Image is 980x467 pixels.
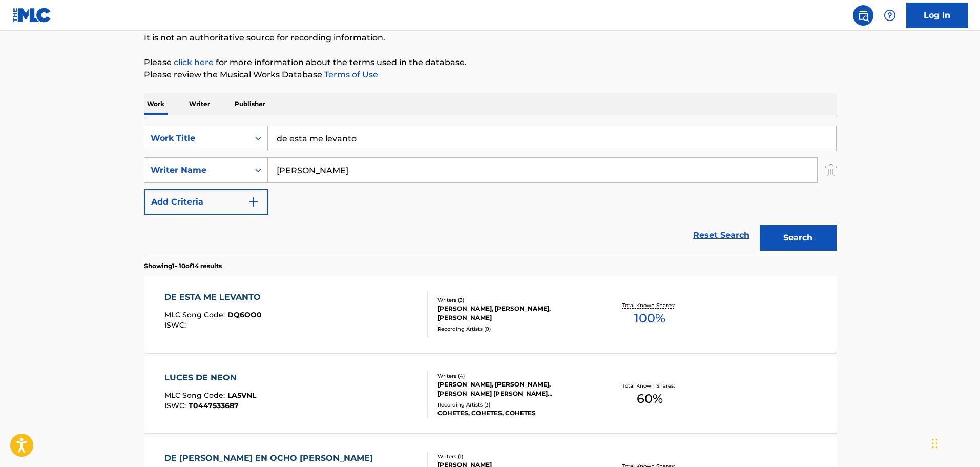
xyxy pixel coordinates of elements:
p: Total Known Shares: [622,382,677,390]
div: Writer Name [151,164,243,176]
div: Help [880,5,900,26]
p: Please for more information about the terms used in the database. [144,56,837,69]
a: Reset Search [688,224,755,247]
span: T0447533687 [189,401,239,410]
a: Terms of Use [322,70,378,79]
p: Publisher [232,93,268,115]
p: Total Known Shares: [622,301,677,309]
div: DE ESTA ME LEVANTO [164,291,266,303]
span: ISWC : [164,320,189,330]
button: Add Criteria [144,189,268,215]
p: Work [144,93,168,115]
div: Recording Artists ( 3 ) [437,401,592,409]
iframe: Chat Widget [929,418,980,467]
span: DQ6OO0 [227,310,262,319]
a: click here [174,57,214,67]
span: 100 % [634,309,665,328]
a: LUCES DE NEONMLC Song Code:LA5VNLISWC:T0447533687Writers (4)[PERSON_NAME], [PERSON_NAME], [PERSON... [144,356,837,433]
p: Showing 1 - 10 of 14 results [144,261,222,271]
img: MLC Logo [12,8,52,23]
form: Search Form [144,126,837,256]
span: ISWC : [164,401,189,410]
div: [PERSON_NAME], [PERSON_NAME], [PERSON_NAME] [PERSON_NAME] [PERSON_NAME] [437,380,592,398]
span: LA5VNL [227,391,256,400]
div: Writers ( 3 ) [437,296,592,304]
span: MLC Song Code : [164,310,227,319]
button: Search [760,225,837,251]
img: Delete Criterion [825,157,837,183]
div: LUCES DE NEON [164,372,256,384]
span: MLC Song Code : [164,391,227,400]
div: [PERSON_NAME], [PERSON_NAME], [PERSON_NAME] [437,304,592,322]
img: search [857,9,869,22]
div: Work Title [151,132,243,145]
img: help [884,9,896,22]
p: Please review the Musical Works Database [144,69,837,81]
p: It is not an authoritative source for recording information. [144,32,837,44]
div: Writers ( 1 ) [437,453,592,460]
div: Arrastrar [932,428,938,459]
div: DE [PERSON_NAME] EN OCHO [PERSON_NAME] [164,452,378,464]
img: 9d2ae6d4665cec9f34b9.svg [247,196,260,208]
div: Writers ( 4 ) [437,372,592,380]
a: DE ESTA ME LEVANTOMLC Song Code:DQ6OO0ISWC:Writers (3)[PERSON_NAME], [PERSON_NAME], [PERSON_NAME]... [144,276,837,353]
a: Log In [906,3,968,28]
div: Widget de chat [929,418,980,467]
div: COHETES, COHETES, COHETES [437,409,592,418]
a: Public Search [853,5,873,26]
span: 60 % [637,390,663,408]
div: Recording Artists ( 0 ) [437,325,592,333]
p: Writer [186,93,213,115]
